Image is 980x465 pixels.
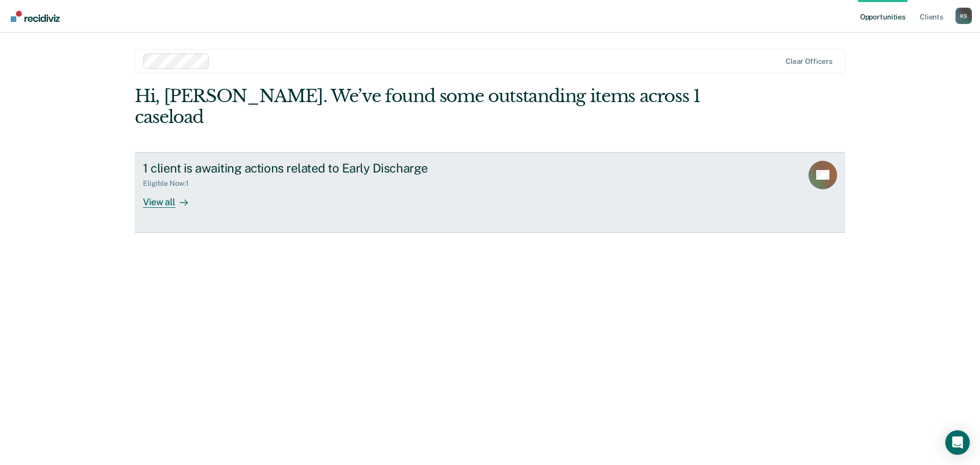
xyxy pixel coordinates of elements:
[135,152,845,233] a: 1 client is awaiting actions related to Early DischargeEligible Now:1View all
[786,57,832,66] div: Clear officers
[11,11,60,22] img: Recidiviz
[143,188,200,208] div: View all
[135,86,703,128] div: Hi, [PERSON_NAME]. We’ve found some outstanding items across 1 caseload
[143,161,501,176] div: 1 client is awaiting actions related to Early Discharge
[955,8,972,24] button: Profile dropdown button
[945,430,970,455] div: Open Intercom Messenger
[143,179,197,188] div: Eligible Now : 1
[955,8,972,24] div: K S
